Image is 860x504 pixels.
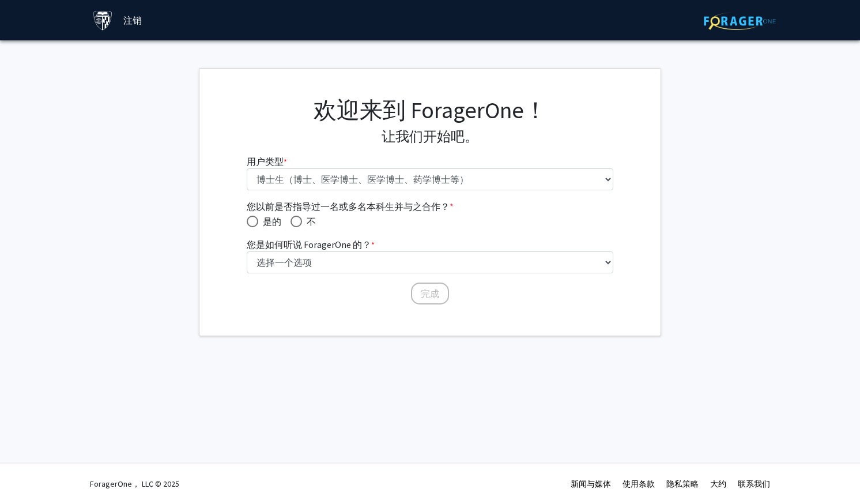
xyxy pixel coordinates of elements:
h4: 让我们开始吧。 [247,129,614,145]
font: 用户类型 [247,156,284,167]
font: 您是如何听说 ForagerOne 的？ [247,239,371,250]
mat-radio-group: 您以前是否指导过一名或多名本科生并与之合作？ [247,213,614,228]
a: 大约 [710,479,726,489]
font: 不 [307,216,316,227]
a: 联系我们 [738,479,770,489]
button: 完成 [411,283,449,304]
img: ForagerOne Logo [704,12,776,30]
font: 是的 [263,216,281,227]
a: 隐私策略 [666,479,699,489]
div: ForagerOne， LLC © 2025 [90,464,179,504]
img: Johns Hopkins University Logo [93,10,113,31]
iframe: Chat [9,452,49,495]
a: 新闻与媒体 [571,479,611,489]
a: 使用条款 [623,479,655,489]
font: 您以前是否指导过一名或多名本科生并与之合作？ [247,201,450,212]
h1: 欢迎来到 ForagerOne！ [247,96,614,124]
